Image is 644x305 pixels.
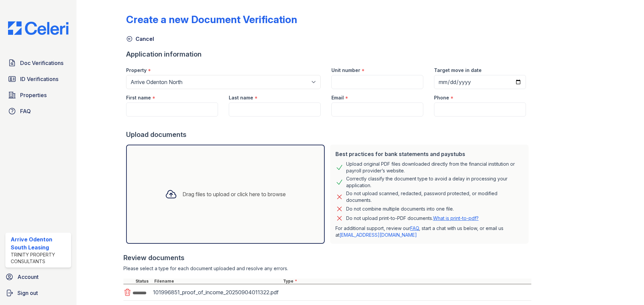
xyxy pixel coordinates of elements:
[3,270,74,284] a: Account
[434,67,482,74] label: Target move in date
[282,279,531,284] div: Type
[126,94,151,101] label: First name
[182,190,286,198] div: Drag files to upload or click here to browse
[5,56,71,70] a: Doc Verifications
[433,215,479,221] a: What is print-to-pdf?
[339,232,417,238] a: [EMAIL_ADDRESS][DOMAIN_NAME]
[346,190,523,204] div: Do not upload scanned, redacted, password protected, or modified documents.
[346,161,523,174] div: Upload original PDF files downloaded directly from the financial institution or payroll provider’...
[17,273,39,281] span: Account
[331,67,360,74] label: Unit number
[134,279,153,284] div: Status
[126,130,531,139] div: Upload documents
[3,21,74,35] img: CE_Logo_Blue-a8612792a0a2168367f1c8372b55b34899dd931a85d93a1a3d3e32e68fde9ad4.png
[346,175,523,189] div: Correctly classify the document type to avoid a delay in processing your application.
[335,225,523,238] p: For additional support, review our , start a chat with us below, or email us at
[123,265,531,272] div: Please select a type for each document uploaded and resolve any errors.
[3,286,74,300] a: Sign out
[20,59,63,67] span: Doc Verifications
[126,35,154,43] a: Cancel
[11,251,68,265] div: Trinity Property Consultants
[346,205,454,213] div: Do not combine multiple documents into one file.
[126,50,531,59] div: Application information
[434,94,449,101] label: Phone
[331,94,344,101] label: Email
[20,107,31,115] span: FAQ
[410,225,419,231] a: FAQ
[126,13,297,25] div: Create a new Document Verification
[5,104,71,118] a: FAQ
[335,150,523,158] div: Best practices for bank statements and paystubs
[123,253,531,262] div: Review documents
[153,279,282,284] div: Filename
[346,215,479,222] p: Do not upload print-to-PDF documents.
[20,91,47,99] span: Properties
[20,75,58,83] span: ID Verifications
[126,67,147,74] label: Property
[17,289,38,297] span: Sign out
[229,94,253,101] label: Last name
[11,235,68,251] div: Arrive Odenton South Leasing
[5,88,71,102] a: Properties
[5,72,71,86] a: ID Verifications
[153,287,279,298] div: 101996851_proof_of_income_20250904011322.pdf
